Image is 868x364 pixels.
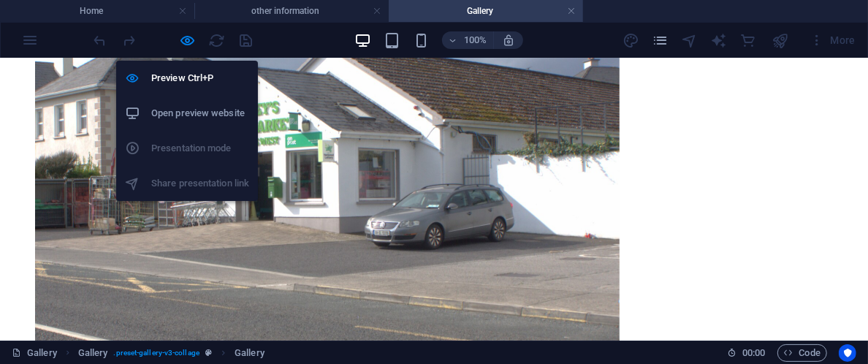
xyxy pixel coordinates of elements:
span: : [753,347,755,358]
span: . preset-gallery-v3-collage [114,344,199,362]
button: Usercentrics [839,344,856,362]
h6: 100% [464,31,487,49]
nav: breadcrumb [78,344,264,362]
h4: other information [194,3,389,19]
i: This element is a customizable preset [205,349,212,357]
h4: Gallery [389,3,583,19]
a: Click to cancel selection. Double-click to open Pages [12,344,57,362]
h6: Session time [727,344,766,362]
button: pages [652,31,669,49]
span: Code [784,344,821,362]
span: Click to select. Double-click to edit [235,344,264,362]
button: 100% [442,31,494,49]
i: Pages (Ctrl+Alt+S) [652,32,669,49]
button: Code [777,344,827,362]
h6: Preview Ctrl+P [151,69,249,87]
span: Click to select. Double-click to edit [78,344,108,362]
span: 00 00 [742,344,765,362]
h6: Open preview website [151,105,249,122]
